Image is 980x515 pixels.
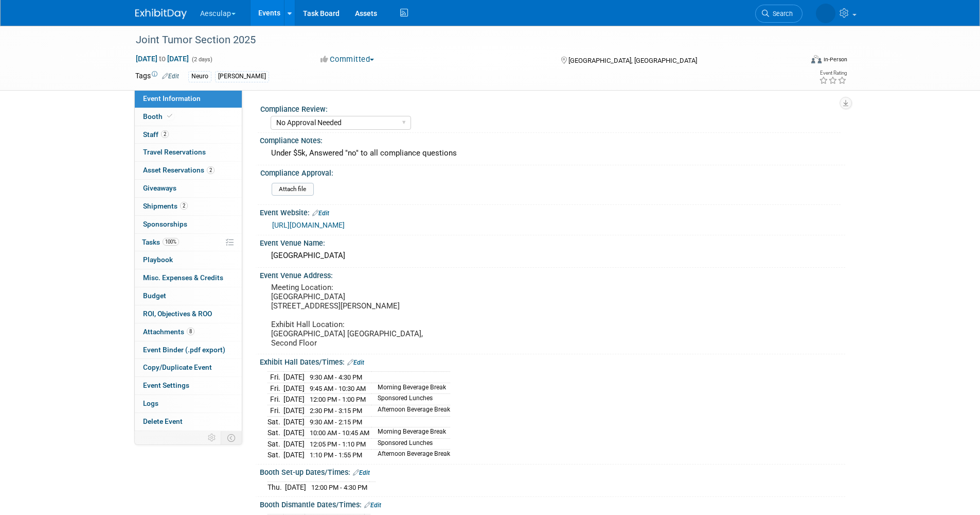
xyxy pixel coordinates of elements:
span: 2:30 PM - 3:15 PM [310,407,362,415]
pre: Meeting Location: [GEOGRAPHIC_DATA] [STREET_ADDRESS][PERSON_NAME] Exhibit Hall Location: [GEOGRAP... [271,283,492,348]
a: Edit [312,210,329,217]
span: Event Information [143,94,201,102]
td: [DATE] [283,405,305,417]
span: Sponsorships [143,220,187,228]
a: Sponsorships [135,216,242,233]
div: In-Person [823,56,847,63]
span: Staff [143,130,169,139]
div: [GEOGRAPHIC_DATA] [268,248,838,264]
td: Thu. [268,482,285,493]
span: 2 [180,202,188,210]
a: Event Binder (.pdf export) [135,341,242,359]
span: [GEOGRAPHIC_DATA], [GEOGRAPHIC_DATA] [568,57,697,64]
span: [DATE] [DATE] [135,54,189,63]
span: Copy/Duplicate Event [143,363,212,371]
td: [DATE] [283,427,305,439]
td: Toggle Event Tabs [221,431,242,444]
i: Booth reservation complete [167,113,172,119]
div: Compliance Review: [260,101,841,114]
a: ROI, Objectives & ROO [135,305,242,323]
span: to [157,55,167,63]
td: Afternoon Beverage Break [371,450,450,460]
td: Personalize Event Tab Strip [203,431,221,444]
td: [DATE] [283,383,305,394]
span: Asset Reservations [143,166,215,174]
td: Morning Beverage Break [371,427,450,439]
span: 1:10 PM - 1:55 PM [310,451,362,459]
a: Playbook [135,251,242,269]
div: Exhibit Hall Dates/Times: [260,354,845,368]
td: Sponsored Lunches [371,394,450,405]
td: Morning Beverage Break [371,383,450,394]
div: Booth Set-up Dates/Times: [260,465,845,478]
td: Fri. [268,372,283,383]
a: Attachments8 [135,323,242,341]
a: Tasks100% [135,234,242,251]
span: 9:45 AM - 10:30 AM [310,385,366,392]
td: Sat. [268,450,283,460]
a: Giveaways [135,180,242,197]
span: 9:30 AM - 4:30 PM [310,373,362,381]
a: Edit [364,502,381,509]
span: 8 [187,328,194,335]
span: 2 [161,130,169,138]
span: ROI, Objectives & ROO [143,310,212,318]
div: Event Venue Address: [260,268,845,281]
img: Linda Zeller [816,4,835,23]
a: Delete Event [135,413,242,431]
a: Shipments2 [135,198,242,215]
div: Compliance Approval: [260,165,841,178]
span: 12:00 PM - 4:30 PM [311,484,367,491]
div: Booth Dismantle Dates/Times: [260,497,845,510]
a: Event Settings [135,377,242,394]
td: [DATE] [283,416,305,427]
div: Under $5k, Answered "no" to all compliance questions [268,145,838,161]
span: Travel Reservations [143,148,206,156]
button: Committed [317,54,378,65]
a: Staff2 [135,126,242,144]
div: Joint Tumor Section 2025 [132,31,787,49]
a: Search [755,5,803,23]
span: Misc. Expenses & Credits [143,273,223,282]
a: [URL][DOMAIN_NAME] [272,221,345,229]
span: Shipments [143,202,188,210]
span: (2 days) [191,56,212,63]
td: Sat. [268,416,283,427]
span: 10:00 AM - 10:45 AM [310,429,369,437]
td: [DATE] [283,450,305,460]
a: Booth [135,108,242,126]
td: [DATE] [283,372,305,383]
div: Event Rating [819,71,847,76]
span: Playbook [143,255,173,264]
span: Logs [143,399,158,407]
div: [PERSON_NAME] [215,71,269,82]
div: Event Website: [260,205,845,218]
div: Neuro [188,71,211,82]
td: Sat. [268,438,283,450]
td: Fri. [268,394,283,405]
span: Event Binder (.pdf export) [143,346,225,354]
a: Logs [135,395,242,413]
a: Event Information [135,90,242,108]
span: Tasks [142,238,179,246]
span: Budget [143,291,166,300]
td: [DATE] [285,482,306,493]
span: Event Settings [143,381,189,389]
td: [DATE] [283,438,305,450]
span: 9:30 AM - 2:15 PM [310,418,362,426]
span: 12:00 PM - 1:00 PM [310,396,366,403]
span: Delete Event [143,417,183,425]
div: Event Venue Name: [260,235,845,248]
a: Travel Reservations [135,144,242,161]
span: Giveaways [143,184,176,192]
div: Event Format [742,54,848,69]
td: Fri. [268,383,283,394]
td: Sponsored Lunches [371,438,450,450]
a: Edit [162,73,179,80]
a: Asset Reservations2 [135,162,242,179]
img: Format-Inperson.png [811,55,822,63]
td: Fri. [268,405,283,417]
span: Attachments [143,328,194,336]
span: 2 [207,166,215,174]
td: [DATE] [283,394,305,405]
